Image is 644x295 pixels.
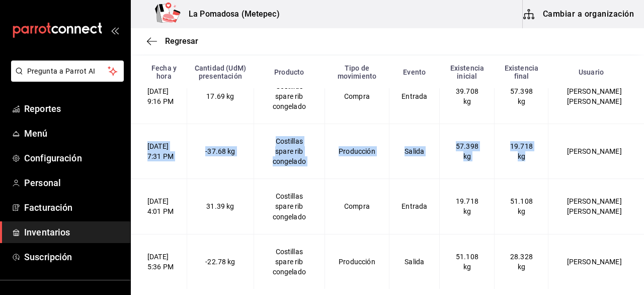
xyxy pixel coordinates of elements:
div: Fecha y hora [147,64,181,80]
button: Pregunta a Parrot AI [11,61,124,82]
span: -37.68 kg [205,147,235,155]
td: [PERSON_NAME] [548,234,644,289]
td: [DATE] 7:31 PM [131,124,187,179]
div: Compra [337,201,377,211]
td: Entrada [389,69,440,124]
span: 51.108 kg [510,197,533,215]
span: 19.718 kg [456,197,478,215]
td: Costillas spare rib congelado [254,69,325,124]
div: Compra [337,91,377,101]
span: 57.398 kg [456,142,478,160]
div: Usuario [554,68,628,76]
div: Cantidad (UdM) presentación [193,64,248,80]
td: [PERSON_NAME] [PERSON_NAME] [548,69,644,124]
span: -22.78 kg [205,258,235,266]
div: Producción [337,257,377,267]
span: 51.108 kg [456,253,478,271]
span: Reportes [24,102,122,115]
span: 28.328 kg [510,253,533,271]
span: Inventarios [24,225,122,239]
span: Facturación [24,201,122,214]
span: Regresar [165,36,198,46]
td: [DATE] 5:36 PM [131,234,187,289]
td: [DATE] 4:01 PM [131,179,187,234]
div: Evento [395,68,434,76]
span: Configuración [24,151,122,165]
button: open_drawer_menu [111,26,119,34]
td: Costillas spare rib congelado [254,179,325,234]
div: Existencia final [501,64,542,80]
td: [PERSON_NAME] [PERSON_NAME] [548,179,644,234]
td: Costillas spare rib congelado [254,234,325,289]
td: Entrada [389,179,440,234]
td: [DATE] 9:16 PM [131,69,187,124]
h3: La Pomadosa (Metepec) [181,8,280,20]
span: Personal [24,176,122,190]
td: [PERSON_NAME] [548,124,644,179]
span: Menú [24,127,122,140]
td: Salida [389,124,440,179]
span: 17.69 kg [206,92,234,100]
td: Salida [389,234,440,289]
div: Producto [260,68,318,76]
a: Pregunta a Parrot AI [7,73,124,84]
span: 31.39 kg [206,202,234,210]
td: Costillas spare rib congelado [254,124,325,179]
span: Pregunta a Parrot AI [27,66,108,77]
div: Producción [337,146,377,156]
span: 19.718 kg [510,142,533,160]
button: Regresar [147,36,198,46]
span: Suscripción [24,250,122,264]
div: Tipo de movimiento [331,64,383,80]
div: Existencia inicial [446,64,489,80]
